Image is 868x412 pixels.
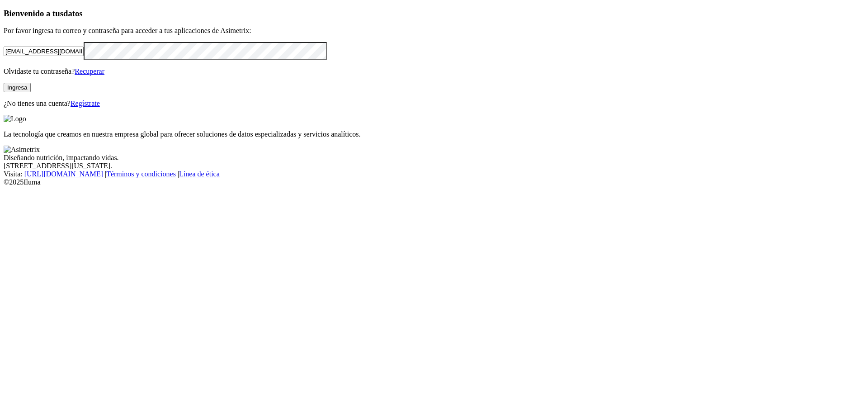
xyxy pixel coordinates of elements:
p: Por favor ingresa tu correo y contraseña para acceder a tus aplicaciones de Asimetrix: [4,27,864,35]
button: Ingresa [4,83,31,92]
div: Visita : | | [4,170,864,178]
a: Recuperar [75,67,104,75]
a: Regístrate [71,99,100,107]
h3: Bienvenido a tus [4,9,864,19]
p: ¿No tienes una cuenta? [4,99,864,108]
div: © 2025 Iluma [4,178,864,186]
input: Tu correo [4,47,84,56]
p: Olvidaste tu contraseña? [4,67,864,76]
div: Diseñando nutrición, impactando vidas. [4,154,864,162]
a: Términos y condiciones [106,170,176,178]
img: Logo [4,115,26,123]
span: datos [63,9,83,18]
a: [URL][DOMAIN_NAME] [24,170,103,178]
a: Línea de ética [179,170,220,178]
p: La tecnología que creamos en nuestra empresa global para ofrecer soluciones de datos especializad... [4,130,864,138]
img: Asimetrix [4,146,40,154]
div: [STREET_ADDRESS][US_STATE]. [4,162,864,170]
